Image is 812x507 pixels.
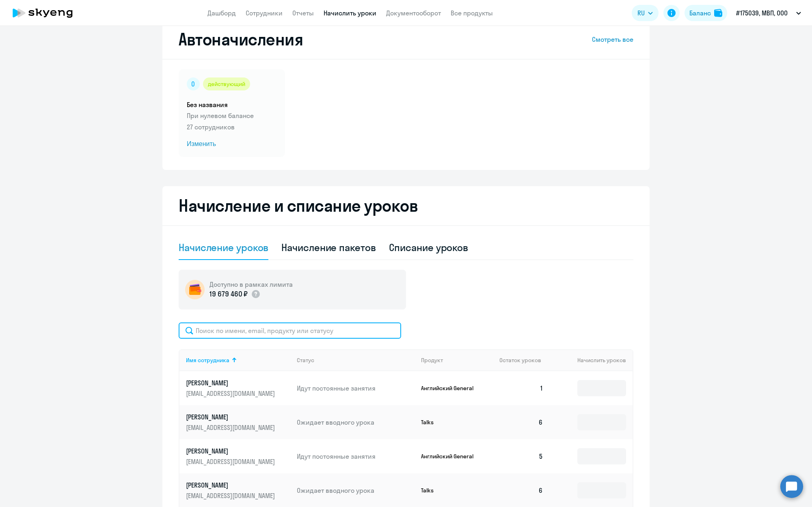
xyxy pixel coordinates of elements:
[186,447,290,466] a: [PERSON_NAME][EMAIL_ADDRESS][DOMAIN_NAME]
[297,384,415,393] p: Идут постоянные занятия
[185,280,205,299] img: wallet-circle.png
[297,357,314,364] div: Статус
[389,241,469,254] div: Списание уроков
[186,357,229,364] div: Имя сотрудника
[186,412,277,421] p: [PERSON_NAME]
[637,8,645,18] span: RU
[736,8,788,18] p: #175039, МВП, ООО
[186,491,277,500] p: [EMAIL_ADDRESS][DOMAIN_NAME]
[493,371,550,405] td: 1
[246,9,283,17] a: Сотрудники
[421,487,482,494] p: Talks
[186,378,290,398] a: [PERSON_NAME][EMAIL_ADDRESS][DOMAIN_NAME]
[179,196,633,215] h2: Начисление и списание уроков
[451,9,493,17] a: Все продукты
[592,34,633,44] a: Смотреть все
[386,9,441,17] a: Документооборот
[186,457,277,466] p: [EMAIL_ADDRESS][DOMAIN_NAME]
[324,9,376,17] a: Начислить уроки
[297,452,415,461] p: Идут постоянные занятия
[297,418,415,427] p: Ожидает вводного урока
[421,453,482,460] p: Английский General
[421,419,482,426] p: Talks
[186,447,277,455] p: [PERSON_NAME]
[732,3,805,23] button: #175039, МВП, ООО
[187,139,277,149] span: Изменить
[187,122,277,132] p: 27 сотрудников
[186,378,277,387] p: [PERSON_NAME]
[297,357,415,364] div: Статус
[179,30,303,49] h2: Автоначисления
[186,412,290,432] a: [PERSON_NAME][EMAIL_ADDRESS][DOMAIN_NAME]
[281,241,376,254] div: Начисление пакетов
[179,322,401,339] input: Поиск по имени, email, продукту или статусу
[493,439,550,473] td: 5
[187,111,277,120] p: При нулевом балансе
[550,349,633,371] th: Начислить уроков
[209,280,293,289] h5: Доступно в рамках лимита
[186,423,277,432] p: [EMAIL_ADDRESS][DOMAIN_NAME]
[685,5,727,21] button: Балансbalance
[209,289,248,299] p: 19 679 460 ₽
[186,481,277,490] p: [PERSON_NAME]
[186,481,290,500] a: [PERSON_NAME][EMAIL_ADDRESS][DOMAIN_NAME]
[421,357,493,364] div: Продукт
[421,385,482,392] p: Английский General
[689,8,711,18] div: Баланс
[203,77,250,90] div: действующий
[186,357,290,364] div: Имя сотрудника
[493,405,550,439] td: 6
[187,100,277,109] h5: Без названия
[499,357,541,364] span: Остаток уроков
[179,241,268,254] div: Начисление уроков
[186,389,277,398] p: [EMAIL_ADDRESS][DOMAIN_NAME]
[292,9,314,17] a: Отчеты
[632,5,659,21] button: RU
[499,357,550,364] div: Остаток уроков
[207,9,236,17] a: Дашборд
[421,357,443,364] div: Продукт
[714,9,722,17] img: balance
[297,486,415,495] p: Ожидает вводного урока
